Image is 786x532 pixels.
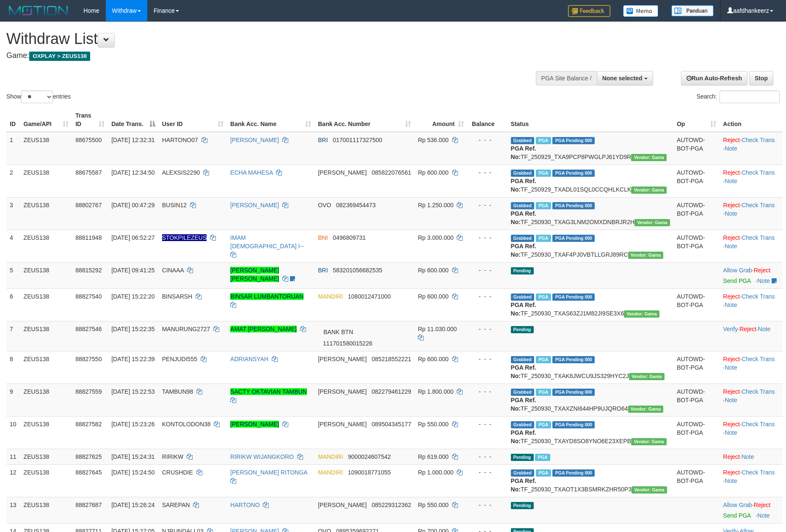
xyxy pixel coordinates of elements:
[723,469,740,476] a: Reject
[111,169,154,176] span: [DATE] 12:34:50
[372,388,411,395] span: Copy 082279461229 to clipboard
[673,197,720,230] td: AUTOWD-BOT-PGA
[725,178,737,184] a: Note
[511,454,534,461] span: Pending
[507,288,673,321] td: TF_250930_TXAS63ZJ1M82JI9SE3X6
[725,243,737,250] a: Note
[673,230,720,262] td: AUTOWD-BOT-PGA
[230,137,279,143] a: [PERSON_NAME]
[742,453,754,460] a: Note
[742,388,775,395] a: Check Trans
[20,497,72,523] td: ZEUS138
[720,197,783,230] td: · ·
[230,502,260,508] a: HARTONO
[111,502,154,508] span: [DATE] 15:26:24
[720,132,783,165] td: · ·
[511,137,535,144] span: Grabbed
[511,397,536,412] b: PGA Ref. No:
[230,202,279,208] a: [PERSON_NAME]
[162,137,198,143] span: HARTONO07
[6,90,71,103] label: Show entries
[742,469,775,476] a: Check Trans
[471,266,504,274] div: - - -
[671,5,714,16] img: panduan.png
[20,416,72,449] td: ZEUS138
[511,202,535,209] span: Grabbed
[318,421,367,428] span: [PERSON_NAME]
[372,502,411,508] span: Copy 085229312362 to clipboard
[318,388,367,395] span: [PERSON_NAME]
[336,202,375,208] span: Copy 082369454473 to clipboard
[511,267,534,274] span: Pending
[418,169,448,176] span: Rp 600.000
[742,293,775,300] a: Check Trans
[742,137,775,143] a: Check Trans
[723,234,740,241] a: Reject
[552,389,595,396] span: PGA Pending
[111,137,154,143] span: [DATE] 12:32:31
[720,497,783,523] td: ·
[20,351,72,384] td: ZEUS138
[418,469,453,476] span: Rp 1.000.000
[230,469,307,476] a: [PERSON_NAME] RITONGA
[725,364,737,371] a: Note
[20,132,72,165] td: ZEUS138
[348,293,391,300] span: Copy 1080012471000 to clipboard
[75,293,102,300] span: 88827540
[552,137,595,144] span: PGA Pending
[6,497,20,523] td: 13
[720,230,783,262] td: · ·
[471,468,504,477] div: - - -
[723,267,753,274] span: ·
[511,477,536,493] b: PGA Ref. No:
[162,388,193,395] span: TAMBUN98
[723,326,738,332] a: Verify
[418,453,448,460] span: Rp 619.000
[631,186,667,194] span: Vendor URL: https://trx31.1velocity.biz
[552,202,595,209] span: PGA Pending
[372,356,411,362] span: Copy 085218552221 to clipboard
[111,453,154,460] span: [DATE] 15:24:31
[723,388,740,395] a: Reject
[6,464,20,497] td: 12
[720,464,783,497] td: · ·
[314,108,414,132] th: Bank Acc. Number: activate to sort column ascending
[723,137,740,143] a: Reject
[739,326,756,332] a: Reject
[507,464,673,497] td: TF_250930_TXAOT1X3BSMRKZHR50P3
[723,502,752,508] a: Allow Grab
[471,201,504,209] div: - - -
[418,502,448,508] span: Rp 550.000
[348,469,391,476] span: Copy 1090018771055 to clipboard
[511,302,536,317] b: PGA Ref. No:
[471,233,504,242] div: - - -
[418,234,453,241] span: Rp 3.000.000
[318,502,367,508] span: [PERSON_NAME]
[230,234,304,250] a: IMAM [DEMOGRAPHIC_DATA] I--
[511,469,535,477] span: Grabbed
[162,234,207,241] span: Nama rekening ada tanda titik/strip, harap diedit
[6,416,20,449] td: 10
[628,252,664,259] span: Vendor URL: https://trx31.1velocity.biz
[681,71,747,85] a: Run Auto-Refresh
[318,356,367,362] span: [PERSON_NAME]
[230,356,268,362] a: ADRIANSYAH
[471,387,504,396] div: - - -
[742,356,775,362] a: Check Trans
[111,234,154,241] span: [DATE] 06:52:27
[634,219,670,226] span: Vendor URL: https://trx31.1velocity.biz
[108,108,159,132] th: Date Trans.: activate to sort column descending
[6,132,20,165] td: 1
[6,4,71,17] img: MOTION_logo.png
[318,202,331,208] span: OVO
[511,178,536,193] b: PGA Ref. No:
[511,429,536,444] b: PGA Ref. No:
[552,469,595,477] span: PGA Pending
[507,197,673,230] td: TF_250930_TXAG3LNM2OMXDNBRJR2H
[507,132,673,165] td: TF_250929_TXA9PCP8PWGLPJ61YD9R
[75,469,102,476] span: 88827645
[6,52,516,60] h4: Game:
[723,356,740,362] a: Reject
[511,389,535,396] span: Grabbed
[162,267,184,274] span: CINAAA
